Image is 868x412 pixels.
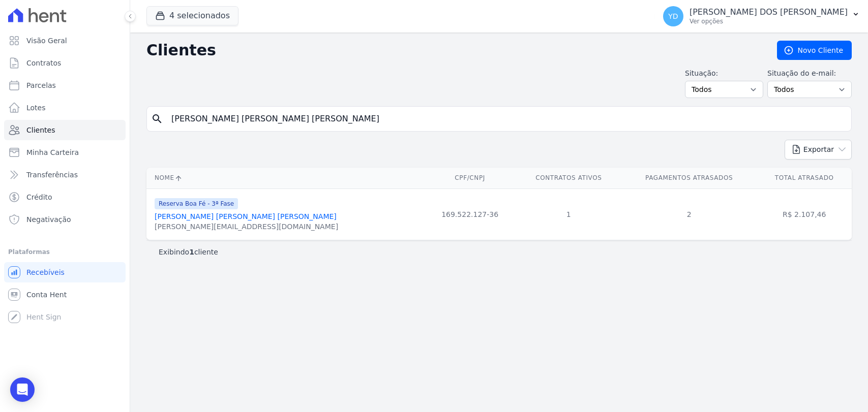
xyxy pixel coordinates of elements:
[4,98,126,118] a: Lotes
[4,187,126,207] a: Crédito
[26,290,67,300] span: Conta Hent
[146,6,238,25] button: 4 selecionados
[4,142,126,163] a: Minha Carteira
[757,188,852,240] td: R$ 2.107,46
[26,36,67,46] span: Visão Geral
[165,109,847,129] input: Buscar por nome, CPF ou e-mail
[155,221,338,232] div: [PERSON_NAME][EMAIL_ADDRESS][DOMAIN_NAME]
[26,58,61,68] span: Contratos
[26,125,55,135] span: Clientes
[8,246,122,258] div: Plataformas
[189,248,194,256] b: 1
[621,168,757,188] th: Pagamentos Atrasados
[26,170,78,180] span: Transferências
[767,68,852,79] label: Situação do e-mail:
[655,2,868,30] button: YD [PERSON_NAME] DOS [PERSON_NAME] Ver opções
[785,140,852,160] button: Exportar
[26,192,52,202] span: Crédito
[685,68,763,79] label: Situação:
[155,198,238,209] span: Reserva Boa Fé - 3ª Fase
[4,209,126,230] a: Negativação
[26,147,79,157] span: Minha Carteira
[159,247,218,257] p: Exibindo cliente
[424,188,516,240] td: 169.522.127-36
[151,113,163,125] i: search
[4,53,126,73] a: Contratos
[26,103,46,113] span: Lotes
[690,7,848,17] p: [PERSON_NAME] DOS [PERSON_NAME]
[4,262,126,282] a: Recebíveis
[26,80,56,90] span: Parcelas
[26,214,71,225] span: Negativação
[621,188,757,240] td: 2
[4,30,126,51] a: Visão Geral
[424,168,516,188] th: CPF/CNPJ
[668,13,678,20] span: YD
[146,168,424,188] th: Nome
[777,41,852,60] a: Novo Cliente
[516,168,621,188] th: Contratos Ativos
[26,267,65,277] span: Recebíveis
[4,75,126,96] a: Parcelas
[4,120,126,140] a: Clientes
[757,168,852,188] th: Total Atrasado
[146,41,761,59] h2: Clientes
[690,17,848,25] p: Ver opções
[155,212,337,220] a: [PERSON_NAME] [PERSON_NAME] [PERSON_NAME]
[10,377,35,402] div: Open Intercom Messenger
[516,188,621,240] td: 1
[4,165,126,185] a: Transferências
[4,284,126,305] a: Conta Hent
